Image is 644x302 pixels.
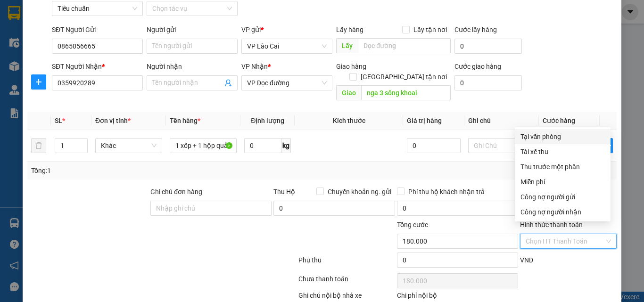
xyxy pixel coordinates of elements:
[147,24,238,35] div: Người gửi
[150,201,272,216] input: Ghi chú đơn hàng
[297,274,396,290] div: Chưa thanh toán
[31,138,46,153] button: delete
[170,117,200,124] span: Tên hàng
[333,117,365,124] span: Kích thước
[8,63,91,88] span: Gửi hàng Hạ Long: Hotline:
[468,138,535,153] input: Ghi Chú
[324,187,395,197] span: Chuyển khoản ng. gửi
[224,79,232,87] span: user-add
[397,221,428,229] span: Tổng cước
[101,139,157,153] span: Khác
[147,61,238,72] div: Người nhận
[95,117,131,124] span: Đơn vị tính
[5,36,95,52] strong: 024 3236 3236 -
[336,26,363,33] span: Lấy hàng
[247,76,327,90] span: VP Dọc đường
[407,138,460,153] input: 0
[454,26,497,33] label: Cước lấy hàng
[52,24,143,35] div: SĐT Người Gửi
[520,147,605,157] div: Tài xế thu
[20,44,94,61] strong: 0888 827 827 - 0848 827 827
[520,131,605,142] div: Tại văn phòng
[515,189,611,204] div: Cước gửi hàng sẽ được ghi vào công nợ của người gửi
[4,27,95,61] span: Gửi hàng [GEOGRAPHIC_DATA]: Hotline:
[241,63,268,70] span: VP Nhận
[407,117,442,124] span: Giá trị hàng
[297,255,396,271] div: Phụ thu
[336,85,361,100] span: Giao
[464,112,539,130] th: Ghi chú
[520,177,605,187] div: Miễn phí
[358,38,451,53] input: Dọc đường
[520,221,583,229] label: Hình thức thanh toán
[281,138,291,153] span: kg
[336,63,366,70] span: Giao hàng
[454,39,522,54] input: Cước lấy hàng
[405,187,488,197] span: Phí thu hộ khách nhận trả
[273,188,295,196] span: Thu Hộ
[520,162,605,172] div: Thu trước một phần
[336,38,358,53] span: Lấy
[357,72,451,82] span: [GEOGRAPHIC_DATA] tận nơi
[251,117,284,124] span: Định lượng
[170,138,237,153] input: VD: Bàn, Ghế
[520,207,605,217] div: Công nợ người nhận
[241,24,332,35] div: VP gửi
[410,24,451,35] span: Lấy tận nơi
[454,75,522,90] input: Cước giao hàng
[454,63,501,70] label: Cước giao hàng
[247,39,327,53] span: VP Lào Cai
[31,74,46,90] button: plus
[31,165,249,176] div: Tổng: 1
[543,117,575,124] span: Cước hàng
[58,1,137,16] span: Tiêu chuẩn
[515,204,611,220] div: Cước gửi hàng sẽ được ghi vào công nợ của người nhận
[520,192,605,202] div: Công nợ người gửi
[361,85,451,100] input: Dọc đường
[32,78,46,86] span: plus
[520,256,533,264] span: VND
[55,117,62,124] span: SL
[52,61,143,72] div: SĐT Người Nhận
[150,188,202,196] label: Ghi chú đơn hàng
[10,5,89,25] strong: Công ty TNHH Phúc Xuyên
